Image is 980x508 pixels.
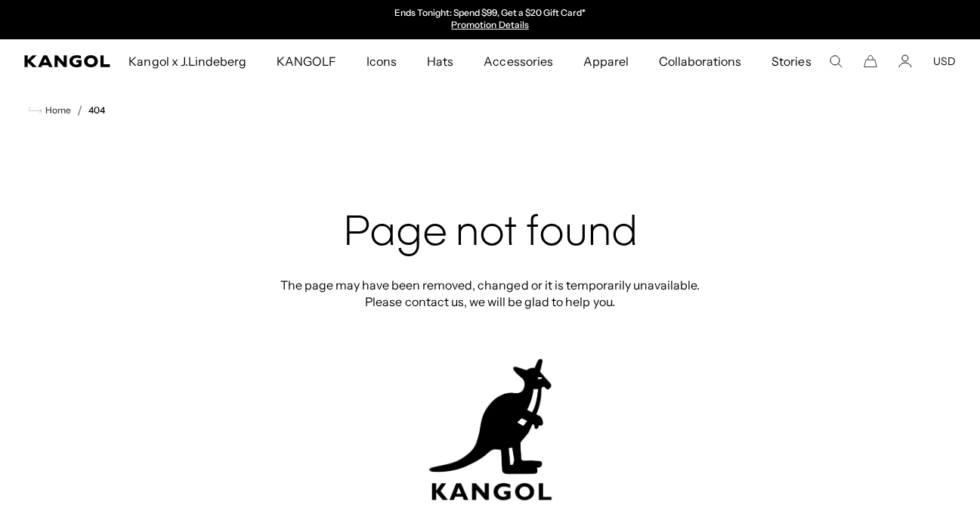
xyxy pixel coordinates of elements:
button: Cart [864,54,877,68]
span: Icons [366,39,397,83]
span: Apparel [583,39,629,83]
span: Kangol x J.Lindeberg [128,39,246,83]
a: Hats [412,39,468,83]
li: / [71,101,82,119]
div: 1 of 2 [335,8,646,32]
a: Promotion Details [451,19,528,30]
span: Home [42,105,71,116]
a: Icons [351,39,412,83]
a: 404 [88,105,105,116]
a: Stories [756,39,826,83]
img: kangol-404-logo.jpg [426,358,555,501]
a: Home [29,104,71,117]
h2: Page not found [276,210,705,259]
summary: Search here [829,54,842,68]
a: Accessories [468,39,567,83]
span: Collaborations [659,39,741,83]
span: KANGOLF [277,39,336,83]
a: Kangol x J.Lindeberg [113,39,261,83]
p: Ends Tonight: Spend $99, Get a $20 Gift Card* [394,8,586,20]
p: The page may have been removed, changed or it is temporarily unavailable. Please contact us, we w... [276,277,705,310]
a: Collaborations [644,39,756,83]
a: Kangol [24,55,111,67]
div: Announcement [335,8,646,32]
a: Account [898,54,912,68]
button: USD [933,54,956,68]
span: Accessories [484,39,552,83]
a: KANGOLF [261,39,351,83]
span: Hats [427,39,453,83]
a: Apparel [568,39,644,83]
slideshow-component: Announcement bar [335,8,646,32]
span: Stories [771,39,811,83]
